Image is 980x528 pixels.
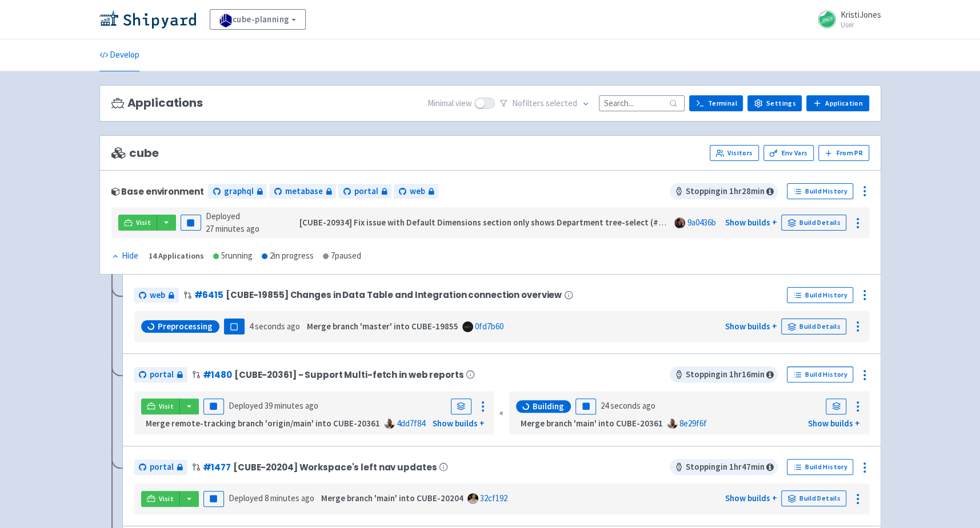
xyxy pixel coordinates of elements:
a: 8e29f6f [679,418,707,429]
span: Building [533,401,564,412]
a: portal [338,184,391,199]
span: Deployed [229,493,314,503]
span: web [409,185,425,198]
a: Build History [787,366,853,382]
a: #1480 [203,369,232,381]
a: Show builds + [725,217,777,228]
a: Env Vars [763,145,814,161]
a: portal [134,367,187,382]
a: Visit [141,491,180,507]
button: Pause [203,398,224,414]
div: 5 running [213,249,253,263]
span: Stopping in 1 hr 28 min [670,183,778,199]
div: Base environment [111,187,204,196]
span: Preprocessing [158,321,213,332]
span: No filter s [512,97,577,110]
strong: Merge remote-tracking branch 'origin/main' into CUBE-20361 [146,418,380,429]
a: Terminal [689,95,743,111]
time: 8 minutes ago [265,493,314,503]
a: cube-planning [210,9,306,30]
span: Deployed [229,400,318,411]
button: Pause [224,319,245,334]
a: Show builds + [725,321,777,332]
a: web [134,288,179,303]
span: portal [150,368,174,381]
strong: Merge branch 'master' into CUBE-19855 [307,321,458,332]
a: web [394,184,438,199]
a: Show builds + [808,418,860,429]
span: Stopping in 1 hr 47 min [670,459,778,475]
span: [CUBE-20204] Workspace's left nav updates [233,462,437,472]
button: From PR [818,145,869,161]
a: metabase [269,184,336,199]
a: 9a0436b [687,217,715,228]
a: portal [134,460,187,475]
a: #1477 [203,461,231,473]
a: 32cf192 [480,493,507,503]
span: Deployed [206,211,259,235]
strong: Merge branch 'main' into CUBE-20204 [321,493,463,503]
a: Show builds + [433,418,485,429]
div: Hide [111,249,138,263]
a: Develop [99,39,139,71]
span: [CUBE-19855] Changes in Data Table and Integration connection overview [226,290,562,300]
span: web [150,289,165,302]
time: 27 minutes ago [206,223,259,234]
a: KristiJones User [811,10,881,29]
div: 14 Applications [149,249,204,263]
span: portal [354,185,378,198]
a: Build Details [781,319,846,334]
a: 4dd7f84 [397,418,425,429]
time: 4 seconds ago [249,321,300,332]
a: Visit [118,215,157,231]
a: Show builds + [725,493,777,503]
span: Minimal view [427,97,472,110]
time: 39 minutes ago [265,400,318,411]
div: « [499,391,503,435]
a: Visitors [710,145,759,161]
button: Pause [575,398,596,414]
span: Visit [159,494,174,503]
small: User [841,21,881,29]
div: 7 paused [323,249,361,263]
a: Visit [141,398,180,414]
a: Settings [747,95,802,111]
a: Build Details [781,215,846,231]
time: 24 seconds ago [601,400,655,411]
strong: [CUBE-20934] Fix issue with Default Dimensions section only shows Department tree-select (#1491) [299,217,679,228]
div: 2 in progress [262,249,314,263]
a: graphql [208,184,267,199]
span: metabase [285,185,322,198]
span: Visit [136,218,151,227]
a: 0fd7b60 [475,321,503,332]
button: Pause [181,215,201,231]
span: Stopping in 1 hr 16 min [670,366,778,382]
a: Build Details [781,490,846,506]
img: Shipyard logo [99,10,196,29]
a: Application [806,95,869,111]
span: portal [150,461,174,474]
span: graphql [223,185,253,198]
button: Pause [203,491,224,507]
input: Search... [599,95,685,111]
span: [CUBE-20361] - Support Multi-fetch in web reports [234,370,464,380]
span: selected [546,98,577,108]
span: cube [111,147,159,160]
a: #6415 [194,289,223,301]
h3: Applications [111,96,203,110]
button: Hide [111,249,139,263]
a: Build History [787,459,853,475]
span: Visit [159,402,174,411]
a: Build History [787,287,853,303]
a: Build History [787,183,853,199]
span: KristiJones [841,9,881,20]
strong: Merge branch 'main' into CUBE-20361 [521,418,663,429]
